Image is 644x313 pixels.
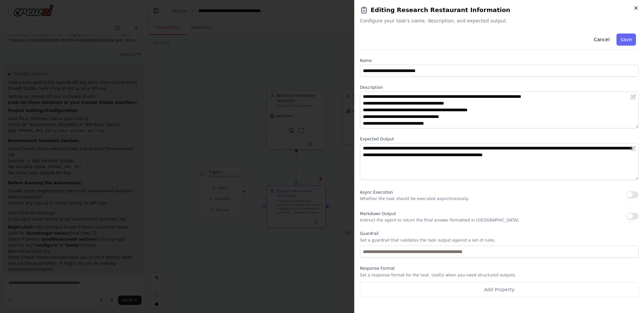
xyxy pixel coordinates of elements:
[360,190,393,195] span: Async Execution
[629,144,637,152] button: Open in editor
[360,196,469,201] p: Whether the task should be executed asynchronously.
[360,5,639,15] h2: Editing Research Restaurant Information
[360,217,519,223] p: Instruct the agent to return the final answer formatted in [GEOGRAPHIC_DATA]
[629,93,637,101] button: Open in editor
[360,266,639,271] label: Response Format
[360,231,639,236] label: Guardrail
[360,211,396,216] span: Markdown Output
[360,238,639,243] p: Set a guardrail that validates the task output against a set of rules.
[360,58,639,63] label: Name
[616,34,636,46] button: Save
[360,17,639,24] span: Configure your task's name, description, and expected output.
[360,136,639,142] label: Expected Output
[360,282,639,297] button: Add Property
[360,85,639,90] label: Description
[590,34,613,46] button: Cancel
[360,272,639,278] p: Set a response format for the task. Useful when you need structured outputs.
